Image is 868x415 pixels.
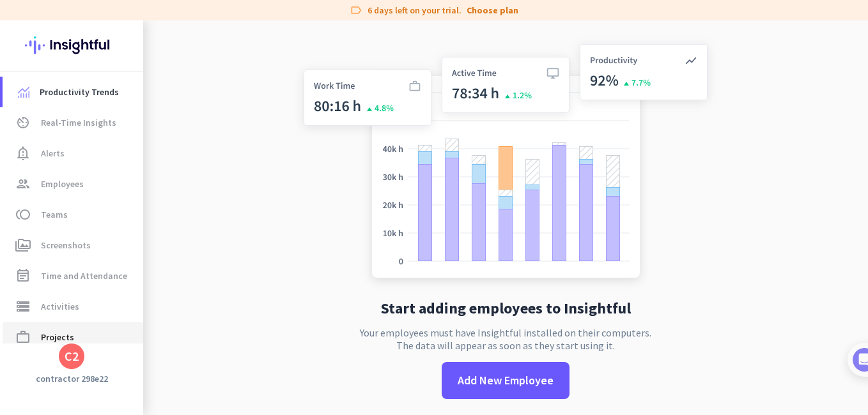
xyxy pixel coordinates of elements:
[15,299,31,314] i: storage
[360,326,651,352] p: Your employees must have Insightful installed on their computers. The data will appear as soon as...
[41,146,65,161] span: Alerts
[3,260,143,291] a: event_noteTime and Attendance
[3,230,143,260] a: perm_mediaScreenshots
[25,20,118,70] img: Insightful logo
[41,176,84,192] span: Employees
[15,176,31,192] i: group
[3,199,143,230] a: tollTeams
[294,36,717,290] img: no-search-results
[381,301,631,316] h2: Start adding employees to Insightful
[41,207,68,222] span: Teams
[350,4,362,17] i: label
[442,362,570,399] button: Add New Employee
[15,268,31,283] i: event_note
[15,207,31,222] i: toll
[15,115,31,130] i: av_timer
[467,4,518,17] a: Choose plan
[40,84,119,100] span: Productivity Trends
[3,77,143,107] a: menu-itemProductivity Trends
[3,107,143,138] a: av_timerReal-Time Insights
[3,291,143,322] a: storageActivities
[15,238,31,253] i: perm_media
[15,329,31,345] i: work_outline
[41,268,127,283] span: Time and Attendance
[3,322,143,352] a: work_outlineProjects
[18,86,29,98] img: menu-item
[3,138,143,169] a: notification_importantAlerts
[458,372,554,389] span: Add New Employee
[41,329,74,345] span: Projects
[15,146,31,161] i: notification_important
[41,299,79,314] span: Activities
[41,238,91,253] span: Screenshots
[41,115,116,130] span: Real-Time Insights
[65,350,79,363] div: C2
[3,169,143,199] a: groupEmployees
